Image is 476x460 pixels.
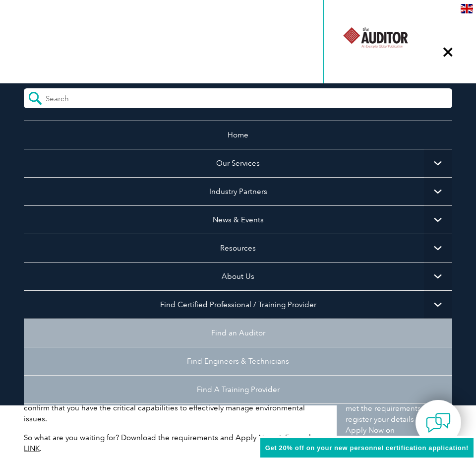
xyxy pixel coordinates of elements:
img: contact-chat.png [426,410,451,435]
a: About Us [24,262,452,290]
a: Become An Approved Proctor [24,403,452,432]
input: Submit [24,88,46,108]
p: So what are you waiting for? Download the requirements and Apply Now via . [24,432,324,454]
a: News & Events [24,205,452,234]
img: en [461,4,473,13]
a: Resources [24,234,452,262]
a: Our Services [24,149,452,177]
a: Find Engineers & Technicians [24,347,452,375]
a: Home [24,121,452,149]
a: Find an Auditor [24,319,452,347]
a: Find A Training Provider [24,375,452,403]
input: Search [46,88,134,103]
span: Get 20% off on your new personnel certification application! [265,444,469,452]
p: On a broader level, our Environmental Management Systems Auditor certification will confirm that ... [24,392,324,424]
a: Industry Partners [24,177,452,205]
p: Once you’ve checked and met the requirements, register your details and Apply Now on [346,392,443,436]
a: Find Certified Professional / Training Provider [24,290,452,319]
